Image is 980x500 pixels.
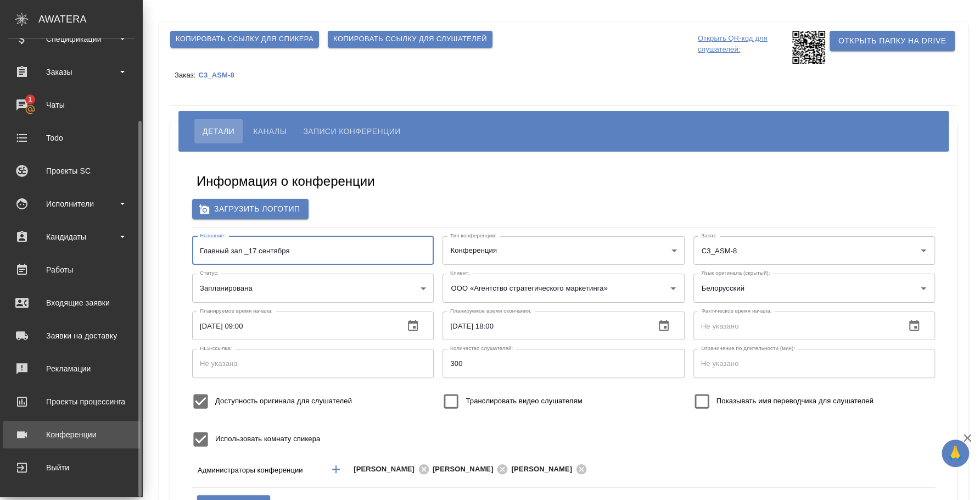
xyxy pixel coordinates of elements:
div: Входящие заявки [8,295,135,311]
span: Использовать комнату спикера [215,434,320,445]
div: [PERSON_NAME] [511,463,590,476]
button: Open [916,243,931,258]
span: 1 [21,94,38,105]
div: Спецификации [8,31,135,47]
a: Проекты процессинга [3,388,140,415]
input: Не указано [443,312,646,340]
span: Транслировать видео слушателям [466,396,582,407]
div: [PERSON_NAME] [354,463,433,476]
div: Конференции [8,426,135,443]
button: Копировать ссылку для спикера [170,31,319,48]
a: Входящие заявки [3,289,140,316]
a: C3_ASM-8 [198,70,242,79]
div: Запланирована [192,274,434,302]
div: Заказы [8,64,135,80]
input: Не указано [693,312,897,340]
button: Open [863,468,865,470]
a: Заявки на доставку [3,322,140,349]
div: Рекламации [8,360,135,377]
span: [PERSON_NAME] [354,464,421,475]
p: Заказ: [175,71,198,79]
button: Открыть папку на Drive [830,31,955,51]
input: Не указано [192,312,395,340]
a: Работы [3,256,140,284]
button: Open [916,281,931,296]
input: Не указано [693,349,935,377]
div: Чаты [8,97,135,113]
div: AWATERA [38,8,143,30]
div: Исполнители [8,196,135,212]
button: Open [665,281,681,296]
div: Конференция [443,236,684,265]
a: 1Чаты [3,91,140,119]
div: Проекты SC [8,163,135,179]
input: Не указан [192,236,434,265]
label: Загрузить логотип [192,199,309,219]
div: Кандидаты [8,229,135,245]
span: Загрузить логотип [201,202,300,216]
span: Доступность оригинала для слушателей [215,396,352,407]
div: Проекты процессинга [8,393,135,410]
button: Копировать ссылку для слушателей [328,31,492,48]
div: [PERSON_NAME] [433,463,512,476]
span: 🙏 [946,442,965,465]
span: [PERSON_NAME] [433,464,500,475]
span: Копировать ссылку для слушателей [333,33,487,46]
a: Рекламации [3,355,140,382]
span: Каналы [253,125,287,138]
a: Todo [3,124,140,152]
div: Заявки на доставку [8,327,135,344]
button: 🙏 [942,440,969,467]
span: Открыть папку на Drive [838,34,946,48]
span: Записи конференции [303,125,400,138]
a: Проекты SC [3,157,140,185]
a: Конференции [3,421,140,448]
span: Показывать имя переводчика для слушателей [716,396,873,407]
span: [PERSON_NAME] [511,464,579,475]
p: Администраторы конференции [198,465,320,476]
p: Открыть QR-код для слушателей: [698,31,789,64]
h5: Информация о конференции [197,173,375,190]
span: Копировать ссылку для спикера [176,33,313,46]
input: Не указано [443,349,684,377]
input: Не указана [192,349,434,377]
a: Выйти [3,454,140,481]
div: Работы [8,262,135,278]
span: Детали [203,125,234,138]
div: Todo [8,130,135,146]
div: Выйти [8,459,135,476]
button: Добавить менеджера [323,456,349,482]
